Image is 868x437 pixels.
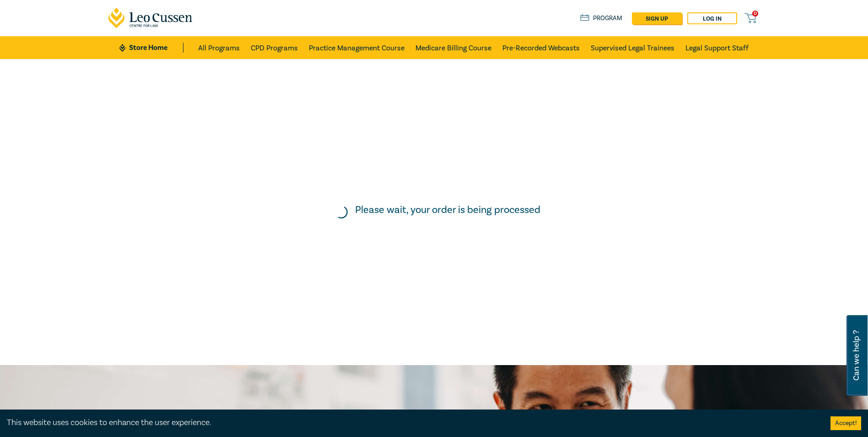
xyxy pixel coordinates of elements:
button: Accept cookies [830,416,861,430]
span: 0 [752,11,758,16]
a: Program [580,13,623,23]
a: Pre-Recorded Webcasts [502,36,580,59]
a: Supervised Legal Trainees [591,36,674,59]
h5: Please wait, your order is being processed [355,204,540,216]
a: All Programs [198,36,240,59]
a: Practice Management Course [309,36,404,59]
span: Can we help ? [852,321,861,390]
a: Store Home [119,43,183,53]
a: CPD Programs [251,36,298,59]
div: This website uses cookies to enhance the user experience. [7,417,817,429]
a: Log in [687,12,737,24]
a: Legal Support Staff [685,36,749,59]
a: sign up [632,12,682,24]
a: Medicare Billing Course [415,36,491,59]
